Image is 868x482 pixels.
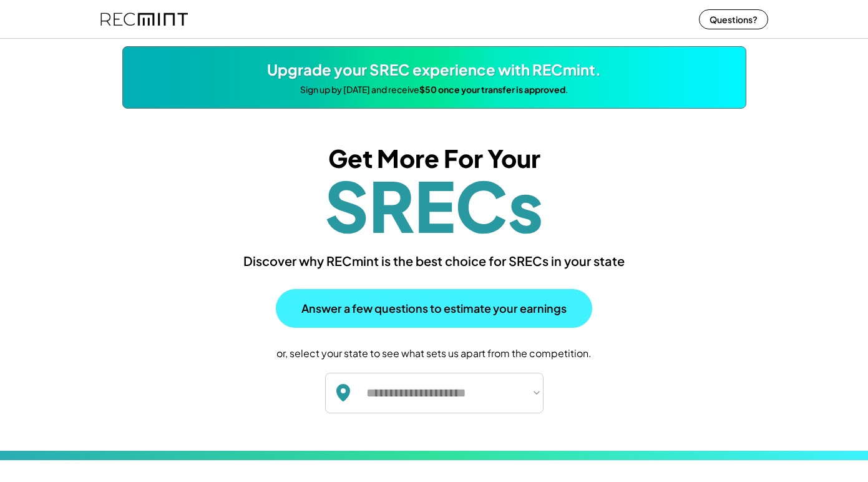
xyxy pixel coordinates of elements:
[328,146,540,170] div: Get More For Your
[276,289,592,327] button: Answer a few questions to estimate your earnings
[300,84,568,96] div: Sign up by [DATE] and receive .
[699,9,768,29] button: Questions?
[135,347,734,360] div: or, select your state to see what sets us apart from the competition.
[135,252,734,270] div: Discover why RECmint is the best choice for SRECs in your state
[100,2,188,36] img: recmint-logotype%403x%20%281%29.jpeg
[267,59,601,81] div: Upgrade your SREC experience with RECmint.
[419,84,565,95] strong: $50 once your transfer is approved
[324,170,544,239] h1: SRECs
